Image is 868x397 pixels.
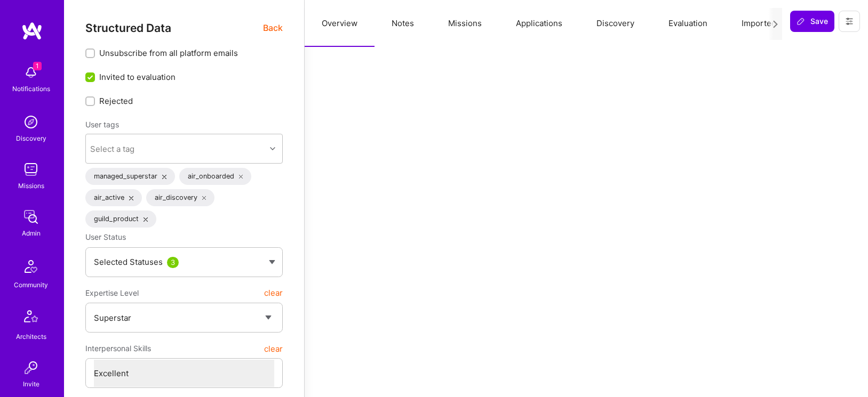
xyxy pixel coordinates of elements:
[263,21,283,35] span: Back
[20,62,42,83] img: bell
[269,260,275,264] img: caret
[85,339,151,358] span: Interpersonal Skills
[264,339,283,358] button: clear
[33,62,42,70] span: 1
[146,189,215,206] div: air_discovery
[20,357,42,378] img: Invite
[16,331,46,342] div: Architects
[90,143,134,155] div: Select a tag
[85,189,142,206] div: air_active
[23,378,39,390] div: Invite
[202,196,206,200] i: icon Close
[21,21,43,40] img: logo
[85,119,119,129] label: User tags
[790,11,834,32] button: Save
[270,146,275,151] i: icon Chevron
[771,20,779,28] i: icon Next
[20,159,42,180] img: teamwork
[12,83,50,94] div: Notifications
[85,168,175,185] div: managed_superstar
[94,257,163,267] span: Selected Statuses
[167,257,179,268] div: 3
[99,95,133,107] span: Rejected
[22,228,41,239] div: Admin
[18,305,44,331] img: Architects
[18,254,44,279] img: Community
[264,283,283,303] button: clear
[85,232,126,241] span: User Status
[85,21,171,35] span: Structured Data
[162,175,166,179] i: icon Close
[85,210,156,228] div: guild_product
[129,196,133,200] i: icon Close
[20,206,42,228] img: admin teamwork
[16,133,46,144] div: Discovery
[179,168,252,185] div: air_onboarded
[85,283,139,303] span: Expertise Level
[18,180,44,191] div: Missions
[99,71,176,83] span: Invited to evaluation
[797,16,828,27] span: Save
[20,111,42,133] img: discovery
[14,279,48,290] div: Community
[99,47,238,59] span: Unsubscribe from all platform emails
[144,217,148,222] i: icon Close
[239,175,243,179] i: icon Close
